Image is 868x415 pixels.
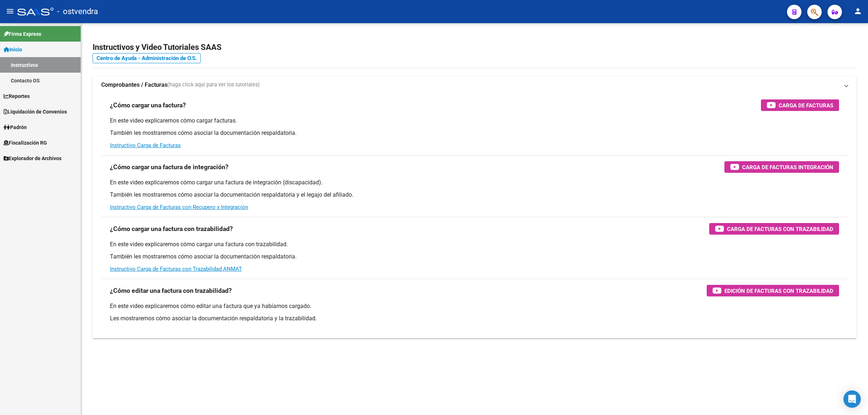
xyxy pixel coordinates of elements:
[110,179,839,187] p: En este video explicaremos cómo cargar una factura de integración (discapacidad).
[707,285,839,296] button: Edición de Facturas con Trazabilidad
[4,123,27,131] span: Padrón
[110,100,186,110] h3: ¿Cómo cargar una factura?
[110,204,248,210] a: Instructivo Carga de Facturas con Recupero x Integración
[843,390,861,408] div: Open Intercom Messenger
[93,40,856,54] h2: Instructivos y Video Tutoriales SAAS
[4,46,22,54] span: Inicio
[93,53,201,63] a: Centro de Ayuda - Administración de O.S.
[110,129,839,137] p: También les mostraremos cómo asociar la documentación respaldatoria.
[709,223,839,235] button: Carga de Facturas con Trazabilidad
[110,302,839,310] p: En este video explicaremos cómo editar una factura que ya habíamos cargado.
[110,266,242,272] a: Instructivo Carga de Facturas con Trazabilidad ANMAT
[110,224,233,234] h3: ¿Cómo cargar una factura con trazabilidad?
[110,162,229,172] h3: ¿Cómo cargar una factura de integración?
[57,4,98,20] span: - ostvendra
[854,7,862,16] mat-icon: person
[779,101,833,110] span: Carga de Facturas
[167,81,260,89] span: (haga click aquí para ver los tutoriales)
[110,286,232,296] h3: ¿Cómo editar una factura con trazabilidad?
[4,30,41,38] span: Firma Express
[93,76,856,94] mat-expansion-panel-header: Comprobantes / Facturas(haga click aquí para ver los tutoriales)
[93,94,856,338] div: Comprobantes / Facturas(haga click aquí para ver los tutoriales)
[4,92,30,100] span: Reportes
[110,253,839,261] p: También les mostraremos cómo asociar la documentación respaldatoria.
[110,240,839,248] p: En este video explicaremos cómo cargar una factura con trazabilidad.
[761,99,839,111] button: Carga de Facturas
[727,224,833,234] span: Carga de Facturas con Trazabilidad
[110,315,839,322] p: Les mostraremos cómo asociar la documentación respaldatoria y la trazabilidad.
[110,191,839,199] p: También les mostraremos cómo asociar la documentación respaldatoria y el legajo del afiliado.
[101,81,167,89] strong: Comprobantes / Facturas
[4,108,67,116] span: Liquidación de Convenios
[742,163,833,172] span: Carga de Facturas Integración
[110,117,839,125] p: En este video explicaremos cómo cargar facturas.
[724,286,833,295] span: Edición de Facturas con Trazabilidad
[110,142,181,149] a: Instructivo Carga de Facturas
[6,7,14,16] mat-icon: menu
[4,139,47,147] span: Fiscalización RG
[724,161,839,173] button: Carga de Facturas Integración
[4,154,61,162] span: Explorador de Archivos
